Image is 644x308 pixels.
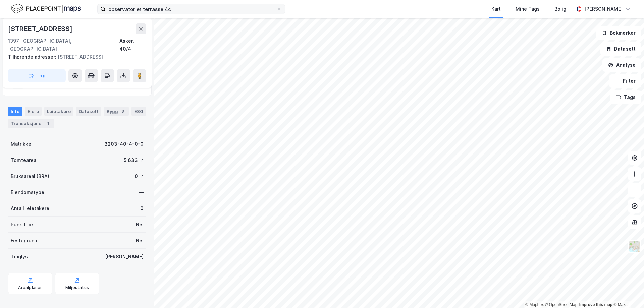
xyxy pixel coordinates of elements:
[8,69,66,82] button: Tag
[579,302,612,307] a: Improve this map
[8,37,119,53] div: 1397, [GEOGRAPHIC_DATA], [GEOGRAPHIC_DATA]
[25,107,42,116] div: Eiere
[609,74,641,88] button: Filter
[44,107,73,116] div: Leietakere
[545,302,578,307] a: OpenStreetMap
[139,188,144,196] div: —
[104,140,144,148] div: 3203-40-4-0-0
[491,5,501,13] div: Kart
[525,302,544,307] a: Mapbox
[140,204,144,212] div: 0
[8,107,22,116] div: Info
[584,5,623,13] div: [PERSON_NAME]
[11,253,30,261] div: Tinglyst
[135,172,144,180] div: 0 ㎡
[8,23,74,34] div: [STREET_ADDRESS]
[106,4,277,14] input: Søk på adresse, matrikkel, gårdeiere, leietakere eller personer
[104,107,129,116] div: Bygg
[610,90,641,104] button: Tags
[554,5,566,13] div: Bolig
[119,37,146,53] div: Asker, 40/4
[8,53,141,61] div: [STREET_ADDRESS]
[136,237,144,245] div: Nei
[610,276,644,308] div: Kontrollprogram for chat
[596,26,641,40] button: Bokmerker
[105,253,144,261] div: [PERSON_NAME]
[11,188,44,196] div: Eiendomstype
[11,140,33,148] div: Matrikkel
[11,204,49,212] div: Antall leietakere
[131,107,146,116] div: ESG
[516,5,540,13] div: Mine Tags
[45,120,51,127] div: 1
[124,156,144,164] div: 5 633 ㎡
[11,3,81,15] img: logo.f888ab2527a4732fd821a326f86c7f29.svg
[8,54,58,60] span: Tilhørende adresser:
[8,119,54,128] div: Transaksjoner
[628,240,641,253] img: Z
[11,237,37,245] div: Festegrunn
[11,156,38,164] div: Tomteareal
[600,42,641,56] button: Datasett
[136,221,144,229] div: Nei
[18,285,42,290] div: Arealplaner
[65,285,89,290] div: Miljøstatus
[602,58,641,72] button: Analyse
[11,221,33,229] div: Punktleie
[76,107,101,116] div: Datasett
[11,172,49,180] div: Bruksareal (BRA)
[119,108,126,115] div: 3
[610,276,644,308] iframe: Chat Widget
